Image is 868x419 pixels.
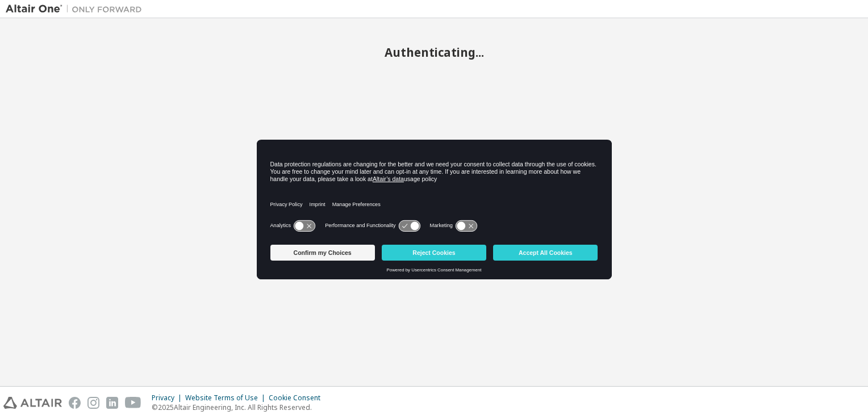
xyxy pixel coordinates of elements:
img: altair_logo.svg [3,397,62,409]
img: facebook.svg [69,397,81,409]
div: Website Terms of Use [185,393,269,403]
img: linkedin.svg [106,397,118,409]
img: Altair One [6,3,148,15]
div: Cookie Consent [269,393,327,403]
p: © 2025 Altair Engineering, Inc. All Rights Reserved. [152,403,327,412]
img: youtube.svg [125,397,141,409]
h2: Authenticating... [6,45,862,60]
div: Privacy [152,393,185,403]
img: instagram.svg [87,397,99,409]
